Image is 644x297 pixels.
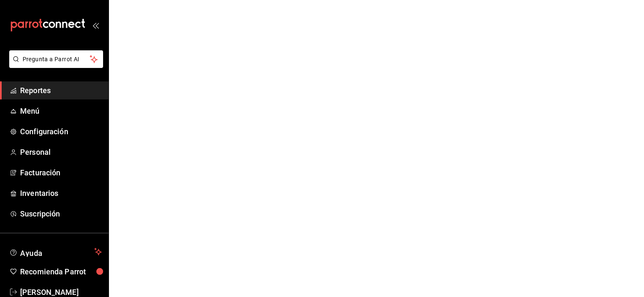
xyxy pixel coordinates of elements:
[20,105,102,117] span: Menú
[23,55,90,64] span: Pregunta a Parrot AI
[92,22,99,29] button: open_drawer_menu
[20,167,102,178] span: Facturación
[20,188,102,199] span: Inventarios
[20,266,102,277] span: Recomienda Parrot
[6,61,103,70] a: Pregunta a Parrot AI
[20,146,102,158] span: Personal
[20,85,102,96] span: Reportes
[20,247,91,257] span: Ayuda
[9,50,103,68] button: Pregunta a Parrot AI
[20,208,102,219] span: Suscripción
[20,126,102,137] span: Configuración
